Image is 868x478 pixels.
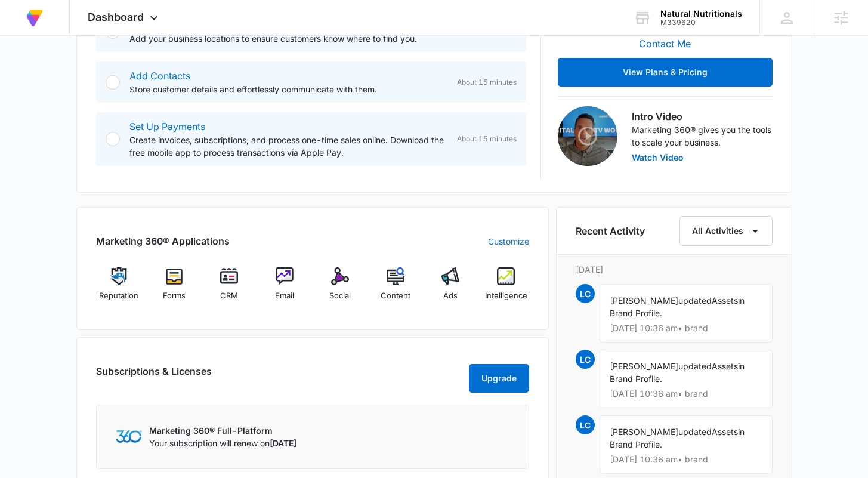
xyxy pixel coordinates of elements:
[469,364,529,393] button: Upgrade
[129,32,452,45] p: Add your business locations to ensure customers know where to find you.
[488,235,529,248] a: Customize
[443,290,458,302] span: Ads
[576,224,645,238] h6: Recent Activity
[678,427,712,437] span: updated
[485,290,527,302] span: Intelligence
[610,361,678,371] span: [PERSON_NAME]
[381,290,410,302] span: Content
[558,106,617,166] img: Intro Video
[116,430,142,443] img: Marketing 360 Logo
[610,295,678,306] span: [PERSON_NAME]
[679,216,773,246] button: All Activities
[712,427,738,437] span: Assets
[99,290,138,302] span: Reputation
[610,324,762,332] p: [DATE] 10:36 am • brand
[24,7,45,29] img: Volusion
[610,427,678,437] span: [PERSON_NAME]
[206,267,252,310] a: CRM
[129,83,447,95] p: Store customer details and effortlessly communicate with them.
[712,295,738,306] span: Assets
[558,58,773,87] button: View Plans & Pricing
[149,424,296,437] p: Marketing 360® Full-Platform
[457,134,517,144] span: About 15 minutes
[151,267,197,310] a: Forms
[483,267,529,310] a: Intelligence
[576,284,595,303] span: LC
[660,9,742,18] div: account name
[576,350,595,369] span: LC
[678,361,712,371] span: updated
[632,153,684,162] button: Watch Video
[678,295,712,306] span: updated
[96,364,212,388] h2: Subscriptions & Licenses
[457,77,517,88] span: About 15 minutes
[270,438,296,448] span: [DATE]
[712,361,738,371] span: Assets
[372,267,418,310] a: Content
[317,267,363,310] a: Social
[610,390,762,398] p: [DATE] 10:36 am • brand
[632,124,773,149] p: Marketing 360® gives you the tools to scale your business.
[129,134,447,159] p: Create invoices, subscriptions, and process one-time sales online. Download the free mobile app t...
[576,263,773,276] p: [DATE]
[610,455,762,464] p: [DATE] 10:36 am • brand
[632,109,773,124] h3: Intro Video
[129,70,190,82] a: Add Contacts
[329,290,351,302] span: Social
[149,437,296,449] p: Your subscription will renew on
[96,267,142,310] a: Reputation
[627,29,703,58] button: Contact Me
[220,290,238,302] span: CRM
[262,267,308,310] a: Email
[576,415,595,434] span: LC
[163,290,186,302] span: Forms
[275,290,294,302] span: Email
[96,234,230,248] h2: Marketing 360® Applications
[428,267,474,310] a: Ads
[129,121,205,132] a: Set Up Payments
[88,11,144,23] span: Dashboard
[660,18,742,27] div: account id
